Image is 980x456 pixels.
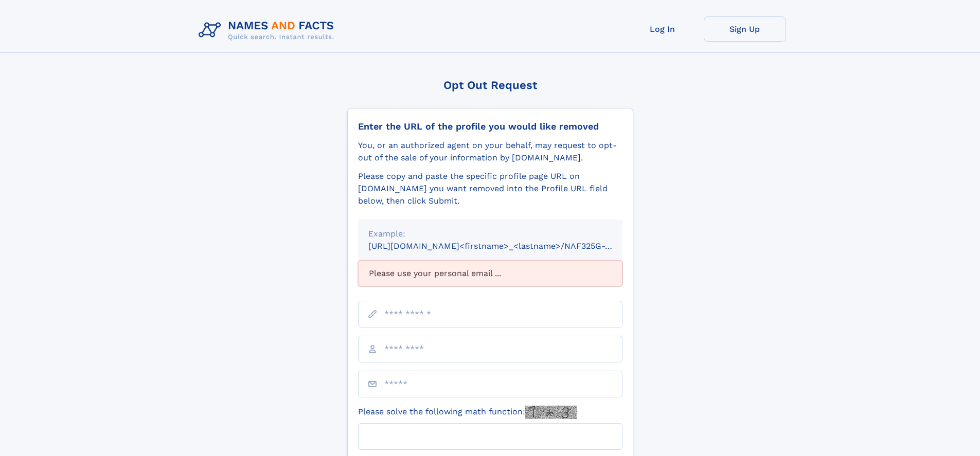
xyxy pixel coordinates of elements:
label: Please solve the following math function: [358,406,577,419]
div: Opt Out Request [347,79,633,92]
div: Please copy and paste the specific profile page URL on [DOMAIN_NAME] you want removed into the Pr... [358,170,622,207]
div: Please use your personal email ... [358,261,622,286]
img: Logo Names and Facts [194,16,343,44]
a: Sign Up [704,16,786,42]
a: Log In [621,16,704,42]
div: Enter the URL of the profile you would like removed [358,121,622,132]
div: You, or an authorized agent on your behalf, may request to opt-out of the sale of your informatio... [358,139,622,164]
div: Example: [368,228,612,240]
small: [URL][DOMAIN_NAME]<firstname>_<lastname>/NAF325G-xxxxxxxx [368,241,642,251]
